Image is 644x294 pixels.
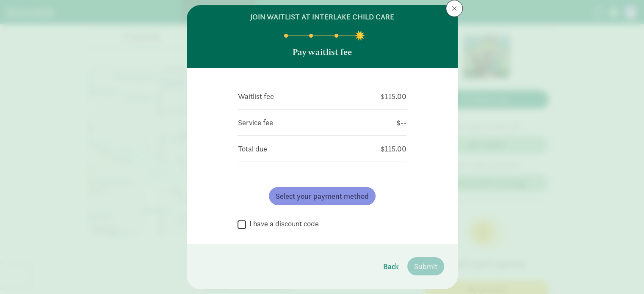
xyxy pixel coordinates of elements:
[238,90,336,102] td: Waitlist fee
[269,187,376,205] button: Select your payment method
[336,90,407,102] td: $115.00
[376,257,406,275] button: Back
[383,261,399,272] span: Back
[238,116,367,129] td: Service fee
[367,116,407,129] td: $--
[238,143,327,155] td: Total due
[250,12,394,22] h6: join waitlist at Interlake Child Care
[276,190,369,202] span: Select your payment method
[414,261,437,272] span: Submit
[293,46,352,58] p: Pay waitlist fee
[407,257,444,275] button: Submit
[327,143,406,155] td: $115.00
[246,219,319,229] label: I have a discount code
